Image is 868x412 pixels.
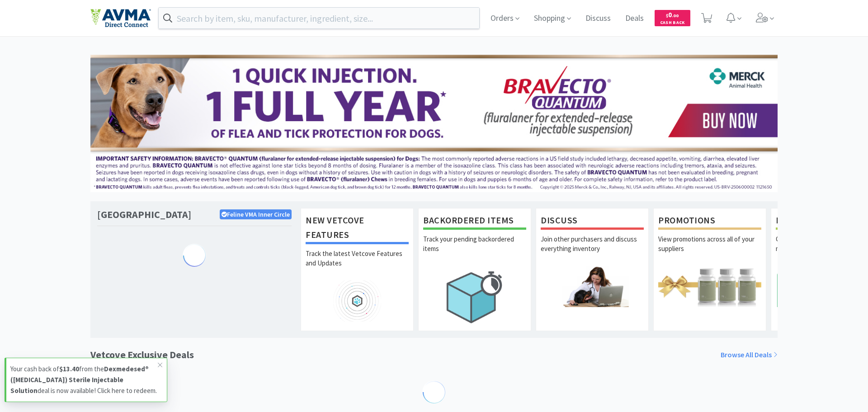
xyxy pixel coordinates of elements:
[10,364,158,396] p: Your cash back of from the deal is now available! Click here to redeem.
[159,8,479,28] input: Search by item, sku, manufacturer, ingredient, size...
[90,55,778,192] img: 3ffb5edee65b4d9ab6d7b0afa510b01f.jpg
[423,234,526,266] p: Track your pending backordered items
[59,365,79,373] strong: $13.40
[658,266,761,307] img: hero_promotions.png
[666,13,668,19] span: $
[721,349,778,361] a: Browse All Deals
[306,249,409,280] p: Track the latest Vetcove Features and Updates
[541,213,644,230] h1: Discuss
[658,234,761,266] p: View promotions across all of your suppliers
[220,209,292,219] p: Feline VMA Inner Circle
[655,6,690,30] a: $0.00Cash Back
[306,280,409,322] img: hero_feature_roadmap.png
[97,208,191,221] h1: [GEOGRAPHIC_DATA]
[10,365,149,395] strong: Dexmedesed® ([MEDICAL_DATA]) Sterile Injectable Solution
[90,347,194,363] h1: Vetcove Exclusive Deals
[541,266,644,307] img: hero_discuss.png
[653,208,766,331] a: PromotionsView promotions across all of your suppliers
[582,14,614,23] a: Discuss
[672,13,679,19] span: . 00
[622,14,647,23] a: Deals
[660,20,685,26] span: Cash Back
[658,213,761,230] h1: Promotions
[306,213,409,244] h1: New Vetcove Features
[666,10,679,19] span: 0
[541,234,644,266] p: Join other purchasers and discuss everything inventory
[423,266,526,328] img: hero_backorders.png
[90,9,151,28] img: e4e33dab9f054f5782a47901c742baa9_102.png
[423,213,526,230] h1: Backordered Items
[301,208,414,331] a: New Vetcove FeaturesTrack the latest Vetcove Features and Updates
[536,208,649,331] a: DiscussJoin other purchasers and discuss everything inventory
[418,208,531,331] a: Backordered ItemsTrack your pending backordered items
